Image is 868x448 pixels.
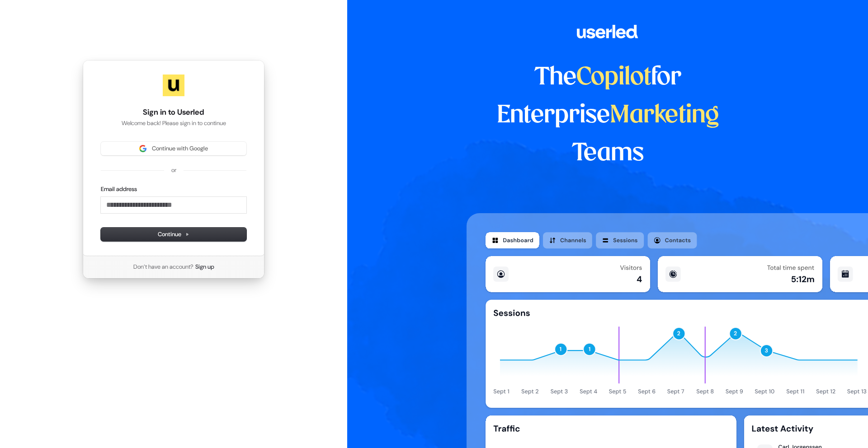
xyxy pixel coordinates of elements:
[467,59,749,173] h1: The for Enterprise Teams
[576,66,651,89] span: Copilot
[101,142,246,155] button: Sign in with GoogleContinue with Google
[101,107,246,118] h1: Sign in to Userled
[171,166,176,174] p: or
[163,75,184,96] img: Userled
[101,228,246,241] button: Continue
[610,104,719,127] span: Marketing
[152,145,208,153] span: Continue with Google
[101,119,246,127] p: Welcome back! Please sign in to continue
[195,263,214,271] a: Sign up
[158,230,189,238] span: Continue
[101,185,137,193] label: Email address
[139,145,146,152] img: Sign in with Google
[133,263,193,271] span: Don’t have an account?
